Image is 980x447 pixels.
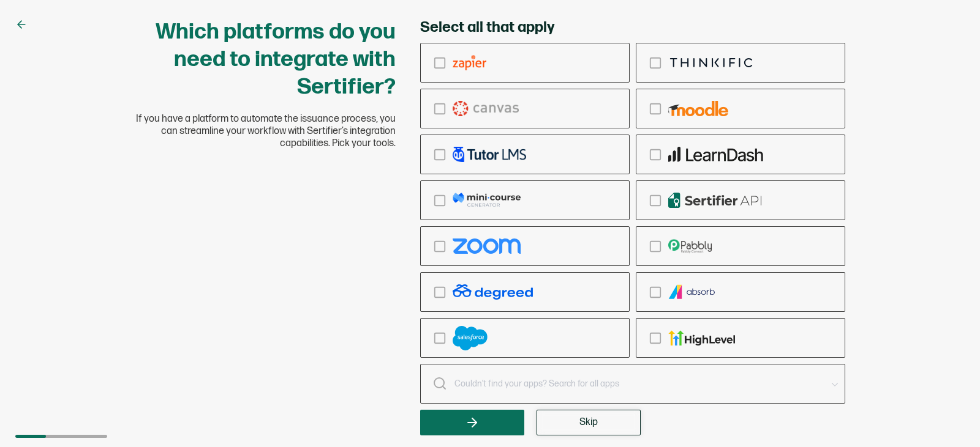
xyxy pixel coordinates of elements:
[579,418,598,427] span: Skip
[668,193,762,208] img: api
[453,326,488,350] img: salesforce
[919,388,980,447] iframe: Chat Widget
[668,330,735,345] img: gohighlevel
[420,43,845,358] div: checkbox-group
[668,238,712,254] img: pabbly
[668,101,728,116] img: moodle
[135,113,396,150] span: If you have a platform to automate the issuance process, you can streamline your workflow with Se...
[453,193,521,208] img: mcg
[453,147,526,162] img: tutor
[453,284,533,300] img: degreed
[135,18,396,101] h1: Which platforms do you need to integrate with Sertifier?
[453,55,486,70] img: zapier
[453,101,519,116] img: canvas
[453,238,521,254] img: zoom
[668,284,716,300] img: absorb
[420,18,554,37] span: Select all that apply
[668,147,763,162] img: learndash
[668,55,755,70] img: thinkific
[420,364,845,404] input: Couldn’t find your apps? Search for all apps
[537,410,641,435] button: Skip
